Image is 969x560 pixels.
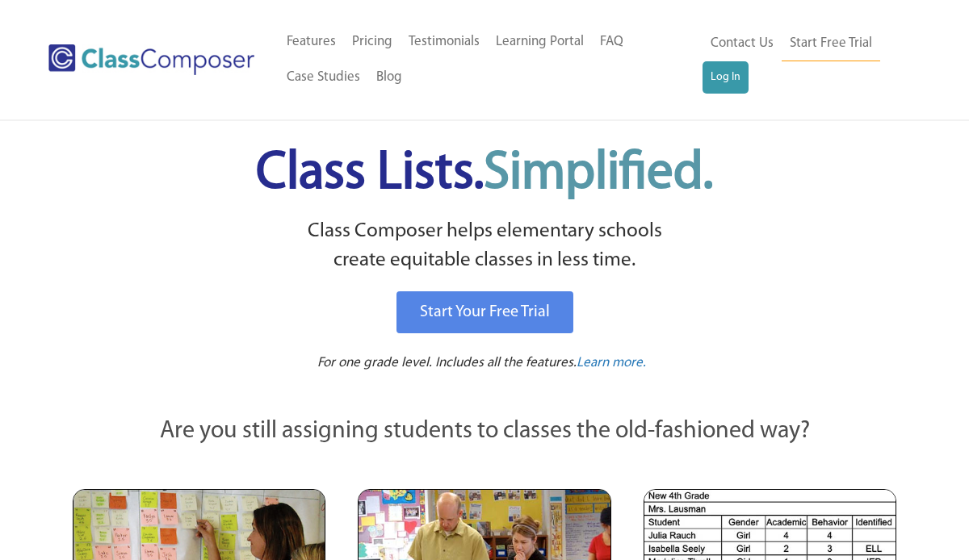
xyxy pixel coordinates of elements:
a: Start Your Free Trial [396,291,573,333]
span: Class Lists. [256,148,713,200]
a: Log In [703,61,749,94]
a: Pricing [344,24,401,60]
span: Start Your Free Trial [420,304,550,320]
a: Case Studies [279,60,368,95]
a: FAQ [592,24,631,60]
span: Learn more. [577,356,646,370]
a: Learning Portal [488,24,592,60]
a: Learn more. [577,353,646,374]
p: Are you still assigning students to classes the old-fashioned way? [73,414,896,449]
a: Blog [368,60,410,95]
nav: Header Menu [703,26,908,94]
a: Start Free Trial [782,26,880,62]
a: Contact Us [703,26,782,61]
a: Testimonials [401,24,488,60]
img: Class Composer [48,44,254,74]
span: For one grade level. Includes all the features. [317,356,577,370]
p: Class Composer helps elementary schools create equitable classes in less time. [70,217,899,276]
nav: Header Menu [279,24,703,95]
span: Simplified. [484,148,713,200]
a: Features [279,24,344,60]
